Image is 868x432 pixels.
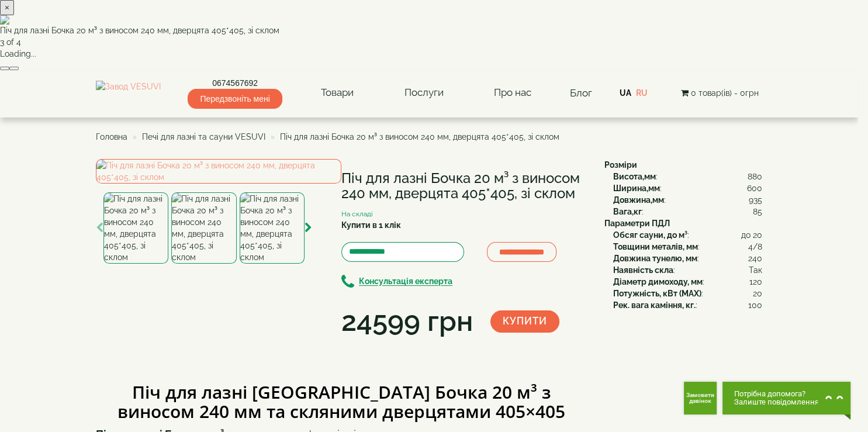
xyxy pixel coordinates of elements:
span: 20 [753,288,762,299]
div: : [613,229,762,241]
div: : [613,299,762,311]
b: Діаметр димоходу, мм [613,277,703,286]
b: Потужність, кВт (MAX) [613,289,701,298]
button: 0 товар(ів) - 0грн [677,87,762,99]
a: UA [620,88,631,98]
b: Консультація експерта [359,277,452,286]
img: Завод VESUVI [96,81,161,105]
div: : [613,206,762,217]
img: Піч для лазні Бочка 20 м³ з виносом 240 мм, дверцята 405*405, зі склом [171,192,236,264]
img: Піч для лазні Бочка 20 м³ з виносом 240 мм, дверцята 405*405, зі склом [103,192,168,264]
div: 24599 грн [341,302,473,341]
span: Потрібна допомога? [734,390,819,398]
b: Параметри ПДЛ [604,219,670,228]
div: : [613,276,762,288]
a: Послуги [393,80,455,106]
b: Довжина,мм [613,195,664,205]
img: Піч для лазні Бочка 20 м³ з виносом 240 мм, дверцята 405*405, зі склом [96,159,341,184]
b: Обсяг сауни, до м³ [613,230,687,240]
span: Замовити дзвінок [684,392,717,404]
span: 600 [747,182,762,194]
div: : [613,288,762,299]
div: : [613,171,762,182]
a: Печі для лазні та сауни VESUVI [142,132,265,141]
b: Довжина тунелю, мм [613,254,697,263]
a: Головна [96,132,127,141]
span: Передзвоніть мені [188,89,282,109]
img: Піч для лазні Бочка 20 м³ з виносом 240 мм, дверцята 405*405, зі склом [240,192,305,264]
a: Про нас [482,80,543,106]
div: : [613,194,762,206]
label: Купити в 1 клік [341,219,401,231]
a: Блог [570,87,592,99]
button: Купити [490,310,559,333]
span: 880 [748,171,762,182]
span: 85 [753,206,762,217]
b: Піч для лазні [GEOGRAPHIC_DATA] Бочка 20 м³ з виносом 240 мм та скляними дверцятами 405×405 [117,380,565,423]
button: Chat button [722,382,850,414]
div: : [613,241,762,253]
div: : [613,182,762,194]
a: RU [636,88,648,98]
span: 935 [749,194,762,206]
span: 0 товар(ів) - 0грн [691,88,759,98]
span: 100 [748,299,762,311]
small: На складі [341,210,373,218]
h1: Піч для лазні Бочка 20 м³ з виносом 240 мм, дверцята 405*405, зі склом [341,171,587,202]
span: Так [749,264,762,276]
span: Піч для лазні Бочка 20 м³ з виносом 240 мм, дверцята 405*405, зі склом [280,132,559,141]
span: 240 [748,253,762,264]
span: Залиште повідомлення [734,398,819,406]
b: Наявність скла [613,265,673,275]
b: Рек. вага каміння, кг. [613,300,696,310]
span: 120 [749,276,762,288]
div: : [613,253,762,264]
b: Розміри [604,160,637,170]
span: 4/8 [748,241,762,253]
a: Товари [309,80,365,106]
button: Get Call button [684,382,717,414]
button: Next (Right arrow key) [9,67,19,70]
b: Висота,мм [613,172,656,181]
b: Вага,кг [613,207,642,216]
span: до 20 [741,229,762,241]
b: Ширина,мм [613,184,660,193]
b: Товщини металів, мм [613,242,698,251]
div: : [613,264,762,276]
a: 0674567692 [188,77,282,89]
